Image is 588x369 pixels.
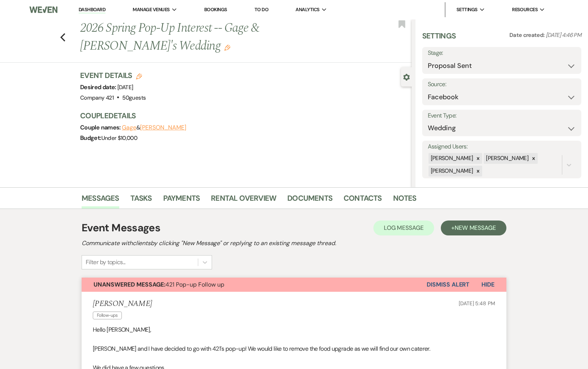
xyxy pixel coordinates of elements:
[93,299,152,309] h5: [PERSON_NAME]
[82,220,160,236] h1: Event Messages
[428,110,576,121] label: Event Type:
[456,6,478,13] span: Settings
[29,2,58,18] img: Weven Logo
[470,278,506,292] button: Hide
[429,153,474,164] div: [PERSON_NAME]
[122,125,136,131] button: Gage
[384,224,424,232] span: Log Message
[204,6,227,13] a: Bookings
[130,192,152,209] a: Tasks
[428,79,576,90] label: Source:
[82,278,427,292] button: Unanswered Message:421 Pop-up Follow up
[255,6,268,13] a: To Do
[94,281,165,288] strong: Unanswered Message:
[122,124,186,131] span: &
[441,221,506,235] button: +New Message
[344,192,382,209] a: Contacts
[428,48,576,59] label: Stage:
[93,312,122,319] span: Follow-ups
[79,6,105,13] a: Dashboard
[429,166,474,176] div: [PERSON_NAME]
[101,134,137,142] span: Under $10,000
[80,19,342,55] h1: 2026 Spring Pop-Up Interest -- Gage & [PERSON_NAME]'s Wedding
[80,123,122,131] span: Couple names:
[80,110,404,121] h3: Couple Details
[133,6,170,13] span: Manage Venues
[80,134,101,142] span: Budget:
[86,258,126,267] div: Filter by topics...
[484,153,529,164] div: [PERSON_NAME]
[82,192,119,209] a: Messages
[80,83,117,91] span: Desired date:
[122,94,146,101] span: 50 guests
[211,192,276,209] a: Rental Overview
[512,6,538,13] span: Resources
[422,31,456,47] h3: Settings
[455,224,496,232] span: New Message
[509,31,546,39] span: Date created:
[373,221,434,235] button: Log Message
[94,281,224,288] span: 421 Pop-up Follow up
[140,125,186,131] button: [PERSON_NAME]
[163,192,200,209] a: Payments
[287,192,332,209] a: Documents
[546,31,581,39] span: [DATE] 4:46 PM
[117,84,133,91] span: [DATE]
[93,325,495,335] p: Hello [PERSON_NAME],
[481,281,494,288] span: Hide
[295,6,319,13] span: Analytics
[224,44,230,51] button: Edit
[427,278,470,292] button: Dismiss Alert
[80,70,146,81] h3: Event Details
[80,94,114,101] span: Company 421
[393,192,417,209] a: Notes
[428,141,576,152] label: Assigned Users:
[403,73,410,80] button: Close lead details
[459,300,495,307] span: [DATE] 5:48 PM
[82,239,506,248] h2: Communicate with clients by clicking "New Message" or replying to an existing message thread.
[93,344,495,354] p: [PERSON_NAME] and I have decided to go with 421's pop-up! We would like to remove the food upgrad...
